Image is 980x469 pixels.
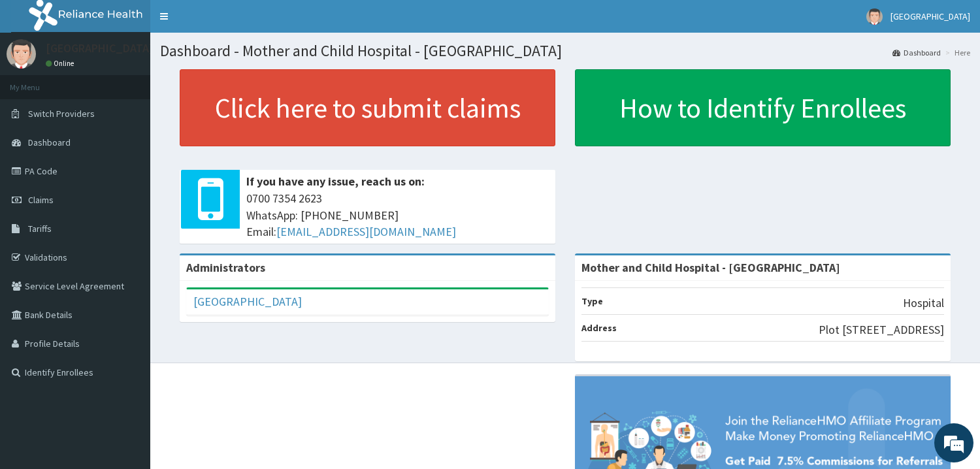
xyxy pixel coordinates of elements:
span: Claims [28,194,54,206]
p: Plot [STREET_ADDRESS] [819,321,944,338]
img: User Image [866,8,883,25]
a: Online [46,59,77,68]
a: [EMAIL_ADDRESS][DOMAIN_NAME] [276,224,456,239]
img: User Image [7,39,36,69]
span: 0700 7354 2623 WhatsApp: [PHONE_NUMBER] Email: [246,190,549,240]
p: [GEOGRAPHIC_DATA] [46,42,154,54]
b: Address [581,322,617,334]
b: Administrators [186,260,265,275]
span: Dashboard [28,137,71,148]
li: Here [942,47,970,58]
a: Click here to submit claims [180,69,555,146]
a: How to Identify Enrollees [575,69,951,146]
span: [GEOGRAPHIC_DATA] [890,10,970,22]
b: Type [581,295,603,307]
h1: Dashboard - Mother and Child Hospital - [GEOGRAPHIC_DATA] [160,42,970,59]
a: Dashboard [892,47,941,58]
a: [GEOGRAPHIC_DATA] [193,294,302,309]
span: Switch Providers [28,108,95,120]
strong: Mother and Child Hospital - [GEOGRAPHIC_DATA] [581,260,840,275]
span: Tariffs [28,223,52,234]
p: Hospital [903,295,944,312]
b: If you have any issue, reach us on: [246,174,425,189]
